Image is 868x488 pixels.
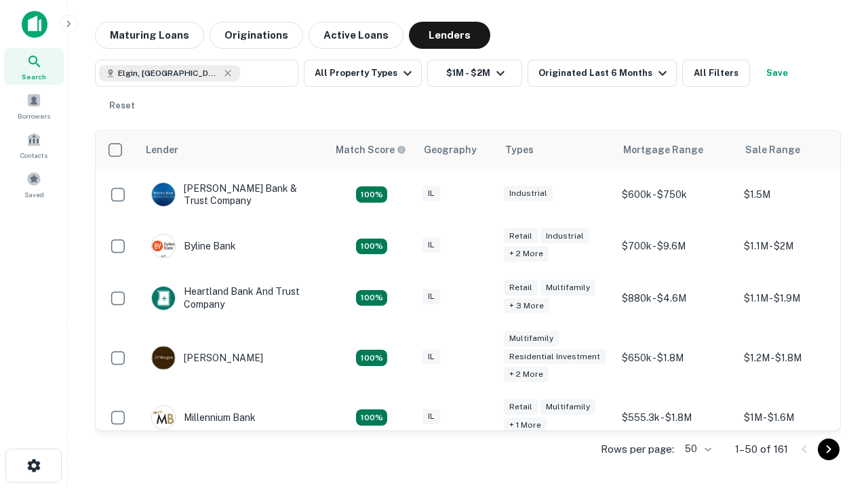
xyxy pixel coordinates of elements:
[100,92,144,119] button: Reset
[4,48,64,85] a: Search
[504,246,549,262] div: + 2 more
[615,392,737,443] td: $555.3k - $1.8M
[737,324,859,392] td: $1.2M - $1.8M
[615,272,737,323] td: $880k - $4.6M
[356,350,387,366] div: Matching Properties: 24, hasApolloMatch: undefined
[615,324,737,392] td: $650k - $1.8M
[504,367,549,382] div: + 2 more
[737,272,859,323] td: $1.1M - $1.9M
[504,228,538,244] div: Retail
[409,22,490,49] button: Lenders
[540,399,595,415] div: Multifamily
[682,60,750,87] button: All Filters
[151,285,314,310] div: Heartland Bank And Trust Company
[737,220,859,272] td: $1.1M - $2M
[745,142,800,158] div: Sale Range
[504,331,559,346] div: Multifamily
[737,131,859,169] th: Sale Range
[679,439,713,459] div: 50
[356,290,387,306] div: Matching Properties: 20, hasApolloMatch: undefined
[504,399,538,415] div: Retail
[737,392,859,443] td: $1M - $1.6M
[601,441,674,457] p: Rows per page:
[504,418,547,433] div: + 1 more
[504,298,549,314] div: + 3 more
[336,142,406,157] div: Capitalize uses an advanced AI algorithm to match your search with the best lender. The match sco...
[356,186,387,203] div: Matching Properties: 28, hasApolloMatch: undefined
[540,228,589,244] div: Industrial
[800,380,868,445] iframe: Chat Widget
[735,441,788,457] p: 1–50 of 161
[146,142,178,158] div: Lender
[4,87,64,124] a: Borrowers
[623,142,703,158] div: Mortgage Range
[416,131,497,169] th: Geography
[152,287,175,310] img: picture
[95,22,204,49] button: Maturing Loans
[504,349,606,365] div: Residential Investment
[615,169,737,220] td: $600k - $750k
[24,189,44,200] span: Saved
[504,280,538,296] div: Retail
[356,239,387,255] div: Matching Properties: 17, hasApolloMatch: undefined
[615,131,737,169] th: Mortgage Range
[528,60,677,87] button: Originated Last 6 Months
[737,169,859,220] td: $1.5M
[422,409,440,424] div: IL
[18,110,50,121] span: Borrowers
[422,349,440,365] div: IL
[422,289,440,304] div: IL
[309,22,403,49] button: Active Loans
[615,220,737,272] td: $700k - $9.6M
[22,71,46,82] span: Search
[151,234,236,258] div: Byline Bank
[20,150,47,161] span: Contacts
[118,67,220,79] span: Elgin, [GEOGRAPHIC_DATA], [GEOGRAPHIC_DATA]
[152,346,175,369] img: picture
[336,142,403,157] h6: Match Score
[422,186,440,201] div: IL
[151,182,314,207] div: [PERSON_NAME] Bank & Trust Company
[427,60,522,87] button: $1M - $2M
[152,406,175,429] img: picture
[304,60,422,87] button: All Property Types
[424,142,477,158] div: Geography
[4,127,64,163] a: Contacts
[152,235,175,258] img: picture
[540,280,595,296] div: Multifamily
[422,237,440,253] div: IL
[22,11,47,38] img: capitalize-icon.png
[505,142,534,158] div: Types
[497,131,615,169] th: Types
[151,346,263,370] div: [PERSON_NAME]
[4,166,64,203] a: Saved
[818,439,840,460] button: Go to next page
[356,409,387,426] div: Matching Properties: 16, hasApolloMatch: undefined
[138,131,328,169] th: Lender
[152,183,175,206] img: picture
[210,22,303,49] button: Originations
[328,131,416,169] th: Capitalize uses an advanced AI algorithm to match your search with the best lender. The match sco...
[151,405,256,430] div: Millennium Bank
[538,65,671,81] div: Originated Last 6 Months
[504,186,553,201] div: Industrial
[755,60,799,87] button: Save your search to get updates of matches that match your search criteria.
